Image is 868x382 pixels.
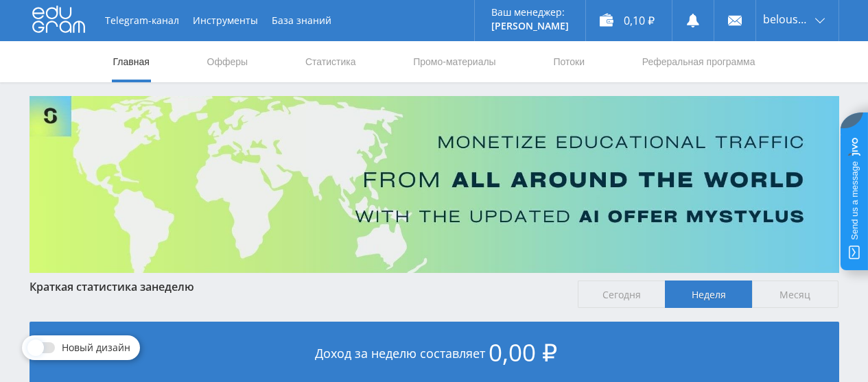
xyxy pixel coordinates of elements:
span: Новый дизайн [62,342,130,353]
a: Главная [112,41,151,82]
a: Статистика [304,41,357,82]
span: неделю [152,279,194,294]
p: Ваш менеджер: [491,7,569,18]
span: Неделя [665,280,752,308]
img: Banner [30,96,839,273]
a: Промо-материалы [412,41,497,82]
span: Сегодня [578,280,665,308]
span: 0,00 ₽ [489,336,557,368]
a: Реферальная программа [641,41,757,82]
p: [PERSON_NAME] [491,21,569,32]
span: belousova1964 [763,14,811,25]
a: Потоки [552,41,586,82]
span: Месяц [752,280,839,308]
div: Краткая статистика за [30,280,565,293]
a: Офферы [206,41,250,82]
